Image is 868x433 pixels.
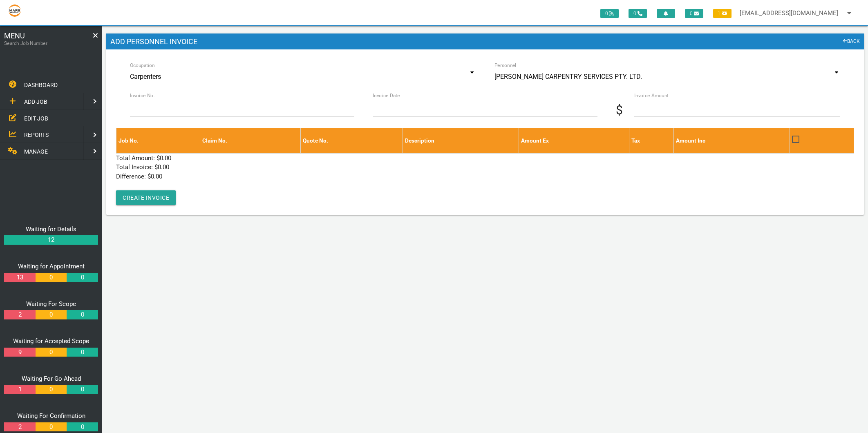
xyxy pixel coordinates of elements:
[4,30,25,41] span: MENU
[713,9,732,18] span: 1
[403,128,519,153] th: Description
[200,128,301,153] th: Claim No.
[4,235,98,245] a: 12
[13,337,89,345] a: Waiting for Accepted Scope
[685,9,703,18] span: 0
[24,132,49,138] span: REPORTS
[67,273,98,282] a: 0
[24,148,48,155] span: MANAGE
[4,422,35,432] a: 2
[116,172,854,181] p: Difference: $
[519,128,629,153] th: Amount Ex
[130,92,155,99] label: Invoice No.
[24,98,47,105] span: ADD JOB
[151,173,162,180] span: 0.00
[36,273,67,282] a: 0
[494,62,517,69] label: Personnel
[67,310,98,319] a: 0
[116,154,854,163] p: Total Amount: $
[106,33,864,50] h1: Add Personnel Invoice
[160,154,171,162] span: 0.00
[4,40,79,47] label: Search Job Number
[616,101,634,119] span: $
[4,385,35,394] a: 1
[4,348,35,357] a: 9
[301,128,403,153] th: Quote No.
[36,385,67,394] a: 0
[116,163,854,172] p: Total Invoice: $
[24,115,48,121] span: EDIT JOB
[600,9,619,18] span: 0
[8,4,21,17] img: s3file
[130,62,155,69] label: Occupation
[17,412,85,420] a: Waiting For Confirmation
[843,38,860,46] a: BACK
[22,375,81,382] a: Waiting For Go Ahead
[26,300,76,308] a: Waiting For Scope
[4,273,35,282] a: 13
[67,422,98,432] a: 0
[4,310,35,319] a: 2
[116,128,200,153] th: Job No.
[158,163,169,171] span: 0.00
[116,190,176,205] button: Create Invoice
[373,92,400,99] label: Invoice Date
[67,385,98,394] a: 0
[36,422,67,432] a: 0
[629,128,673,153] th: Tax
[18,263,85,270] a: Waiting for Appointment
[36,310,67,319] a: 0
[673,128,790,153] th: Amount Inc
[36,348,67,357] a: 0
[26,225,76,233] a: Waiting for Details
[24,82,58,88] span: DASHBOARD
[67,348,98,357] a: 0
[634,92,799,99] label: Invoice Amount
[629,9,647,18] span: 0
